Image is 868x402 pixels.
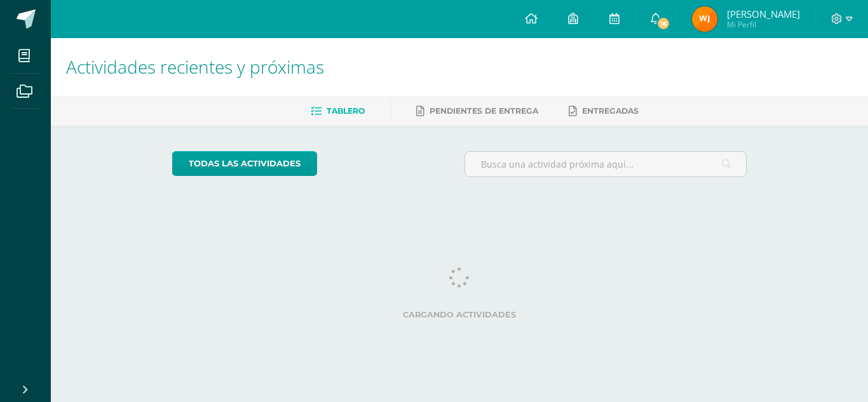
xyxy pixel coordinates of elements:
a: todas las Actividades [172,151,317,176]
img: c8b37af97d98fad91c507c04707ba7ab.png [692,6,717,32]
a: Tablero [311,101,365,121]
span: Tablero [327,106,365,116]
span: Pendientes de entrega [430,106,538,116]
span: 16 [656,17,670,30]
a: Entregadas [569,101,639,121]
a: Pendientes de entrega [416,101,538,121]
span: Mi Perfil [727,19,800,30]
span: Actividades recientes y próximas [66,55,324,79]
span: [PERSON_NAME] [727,8,800,20]
label: Cargando actividades [172,310,747,319]
input: Busca una actividad próxima aquí... [465,152,747,177]
span: Entregadas [582,106,639,116]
